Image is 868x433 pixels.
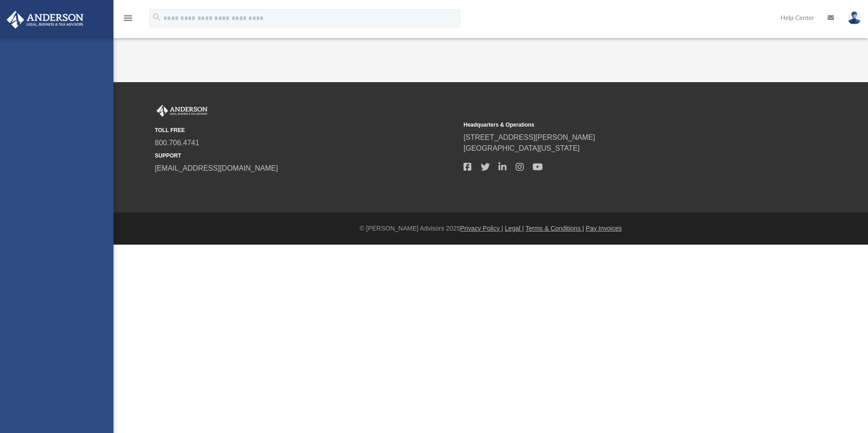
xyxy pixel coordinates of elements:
small: SUPPORT [155,152,457,160]
a: [EMAIL_ADDRESS][DOMAIN_NAME] [155,164,278,172]
i: search [152,12,162,22]
small: TOLL FREE [155,126,457,134]
small: Headquarters & Operations [464,121,766,129]
i: menu [123,13,133,24]
img: User Pic [848,11,861,25]
img: Anderson Advisors Platinum Portal [155,105,209,117]
div: © [PERSON_NAME] Advisors 2025 [113,224,868,233]
a: Legal | [505,225,524,232]
a: [GEOGRAPHIC_DATA][US_STATE] [464,144,580,152]
a: Pay Invoices [586,225,621,232]
a: 800.706.4741 [155,139,199,147]
img: Anderson Advisors Platinum Portal [4,11,86,29]
a: menu [123,17,133,24]
a: Terms & Conditions | [526,225,584,232]
a: [STREET_ADDRESS][PERSON_NAME] [464,133,595,141]
a: Privacy Policy | [460,225,503,232]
